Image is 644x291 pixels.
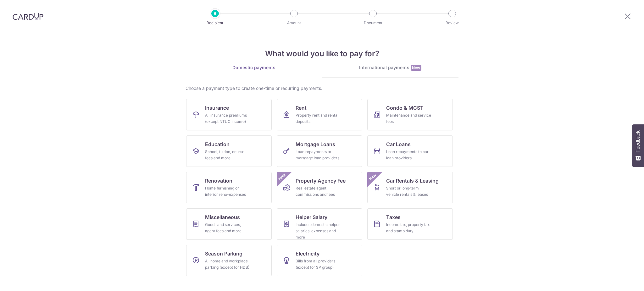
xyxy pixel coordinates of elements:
[367,99,453,130] a: Condo & MCSTMaintenance and service fees
[350,20,396,26] p: Document
[192,20,238,26] p: Recipient
[296,222,341,240] div: Includes domestic helper salaries, expenses and more
[186,48,458,59] h4: What would you like to pay for?
[632,124,644,167] button: Feedback - Show survey
[386,185,431,198] div: Short or long‑term vehicle rentals & leases
[604,272,638,288] iframe: Opens a widget where you can find more information
[277,135,362,167] a: Mortgage LoansLoan repayments to mortgage loan providers
[277,172,362,203] a: Property Agency FeeReal estate agent commissions and feesNew
[296,112,341,125] div: Property rent and rental deposits
[186,135,272,167] a: EducationSchool, tuition, course fees and more
[386,222,431,234] div: Income tax, property tax and stamp duty
[277,245,362,276] a: ElectricityBills from all providers (except for SP group)
[635,130,641,152] span: Feedback
[367,172,453,203] a: Car Rentals & LeasingShort or long‑term vehicle rentals & leasesNew
[277,99,362,130] a: RentProperty rent and rental deposits
[296,104,307,112] span: Rent
[186,208,272,240] a: MiscellaneousGoods and services, agent fees and more
[296,185,341,198] div: Real estate agent commissions and fees
[368,172,378,182] span: New
[205,185,250,198] div: Home furnishing or interior reno-expenses
[386,104,424,112] span: Condo & MCST
[205,112,250,125] div: All insurance premiums (except NTUC Income)
[367,208,453,240] a: TaxesIncome tax, property tax and stamp duty
[186,245,272,276] a: Season ParkingAll home and workplace parking (except for HDB)
[186,99,272,130] a: InsuranceAll insurance premiums (except NTUC Income)
[386,149,431,161] div: Loan repayments to car loan providers
[296,213,327,221] span: Helper Salary
[386,213,401,221] span: Taxes
[296,140,335,148] span: Mortgage Loans
[205,149,250,161] div: School, tuition, course fees and more
[205,213,240,221] span: Miscellaneous
[386,140,411,148] span: Car Loans
[386,112,431,125] div: Maintenance and service fees
[205,177,232,184] span: Renovation
[205,258,250,271] div: All home and workplace parking (except for HDB)
[322,64,458,71] div: International payments
[205,222,250,234] div: Goods and services, agent fees and more
[367,135,453,167] a: Car LoansLoan repayments to car loan providers
[296,258,341,271] div: Bills from all providers (except for SP group)
[411,65,421,71] span: New
[277,172,287,182] span: New
[186,85,458,91] div: Choose a payment type to create one-time or recurring payments.
[386,177,439,184] span: Car Rentals & Leasing
[429,20,475,26] p: Review
[271,20,317,26] p: Amount
[296,250,319,257] span: Electricity
[296,149,341,161] div: Loan repayments to mortgage loan providers
[205,104,229,112] span: Insurance
[186,172,272,203] a: RenovationHome furnishing or interior reno-expenses
[186,64,322,71] div: Domestic payments
[13,13,43,20] img: CardUp
[205,250,242,257] span: Season Parking
[277,208,362,240] a: Helper SalaryIncludes domestic helper salaries, expenses and more
[205,140,230,148] span: Education
[296,177,346,184] span: Property Agency Fee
